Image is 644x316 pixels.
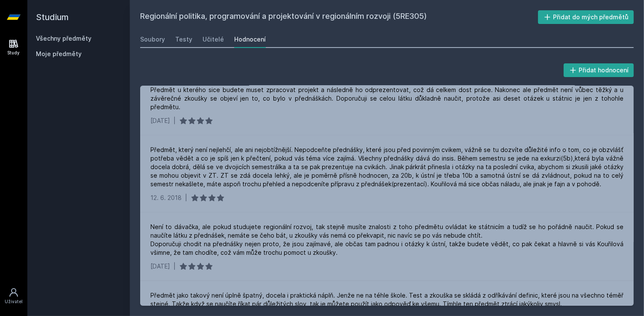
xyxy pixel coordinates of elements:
[173,262,176,271] div: |
[203,35,224,44] div: Učitelé
[173,116,176,125] div: |
[150,291,623,308] div: Předmět jako takový není úplně špatný, docela i praktická náplň. Jenže ne na téhle škole. Test a ...
[175,31,192,48] a: Testy
[150,223,623,257] div: Není to dávačka, ale pokud studujete regionální rozvoj, tak stejně musíte znalosti z toho předmět...
[140,35,165,44] div: Soubory
[36,35,91,42] a: Všechny předměty
[185,194,187,202] div: |
[140,10,538,24] h2: Regionální politika, programování a projektování v regionálním rozvoji (5RE305)
[150,86,623,111] div: Předmět u kterého sice budete muset zpracovat projekt a následně ho odprezentovat, což dá celkem ...
[150,116,170,125] div: [DATE]
[538,10,634,24] button: Přidat do mých předmětů
[234,35,266,44] div: Hodnocení
[2,283,26,309] a: Uživatel
[203,31,224,48] a: Učitelé
[8,50,20,56] div: Study
[234,31,266,48] a: Hodnocení
[140,31,165,48] a: Soubory
[150,146,623,188] div: Předmět, který není nejlehčí, ale ani nejobtížnější. Nepodceňte přednášky, které jsou před povinn...
[5,298,23,305] div: Uživatel
[175,35,192,44] div: Testy
[2,34,26,60] a: Study
[36,50,82,58] span: Moje předměty
[564,63,634,77] button: Přidat hodnocení
[150,194,182,202] div: 12. 6. 2018
[150,262,170,271] div: [DATE]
